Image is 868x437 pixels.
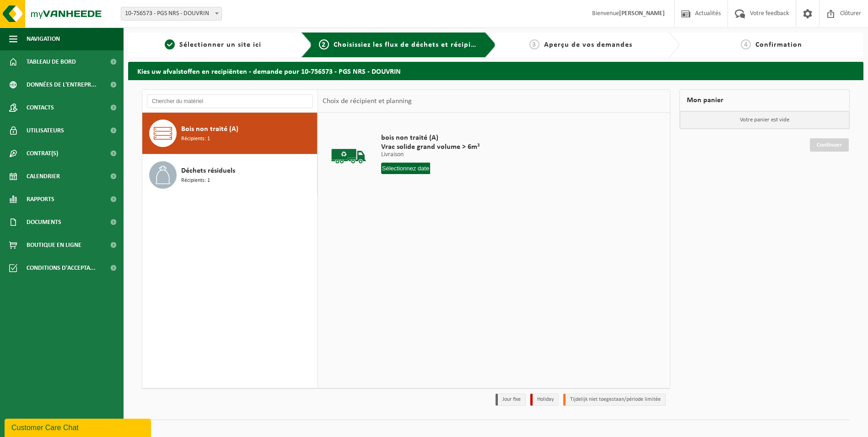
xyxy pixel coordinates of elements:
[381,163,431,174] input: Sélectionnez date
[27,165,60,188] span: Calendrier
[142,154,318,196] button: Déchets résiduels Récipients: 1
[142,113,318,154] button: Bois non traité (A) Récipients: 1
[121,7,222,21] span: 10-756573 - PGS NRS - DOUVRIN
[27,234,81,257] span: Boutique en ligne
[27,50,76,73] span: Tableau de bord
[179,41,261,49] span: Sélectionner un site ici
[496,393,526,406] li: Jour fixe
[563,393,666,406] li: Tijdelijk niet toegestaan/période limitée
[27,96,54,119] span: Contacts
[181,165,235,176] span: Déchets résiduels
[27,188,54,211] span: Rapports
[381,142,480,152] span: Vrac solide grand volume > 6m³
[619,10,665,17] strong: [PERSON_NAME]
[381,133,480,142] span: bois non traité (A)
[5,417,153,437] iframe: chat widget
[27,119,64,142] span: Utilisateurs
[810,138,849,152] a: Continuer
[181,135,210,143] span: Récipients: 1
[334,41,486,49] span: Choisissiez les flux de déchets et récipients
[544,41,632,49] span: Aperçu de vos demandes
[755,41,802,49] span: Confirmation
[741,39,751,49] span: 4
[27,73,97,96] span: Données de l'entrepr...
[181,124,238,135] span: Bois non traité (A)
[27,257,96,279] span: Conditions d'accepta...
[128,62,863,80] h2: Kies uw afvalstoffen en recipiënten - demande pour 10-756573 - PGS NRS - DOUVRIN
[165,39,175,49] span: 1
[133,39,294,50] a: 1Sélectionner un site ici
[121,7,221,20] span: 10-756573 - PGS NRS - DOUVRIN
[530,393,559,406] li: Holiday
[680,111,849,129] p: Votre panier est vide
[27,211,61,234] span: Documents
[319,39,329,49] span: 2
[529,39,539,49] span: 3
[147,94,313,108] input: Chercher du matériel
[27,27,60,50] span: Navigation
[679,89,850,111] div: Mon panier
[27,142,58,165] span: Contrat(s)
[318,90,416,113] div: Choix de récipient et planning
[381,152,480,158] p: Livraison
[181,176,210,185] span: Récipients: 1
